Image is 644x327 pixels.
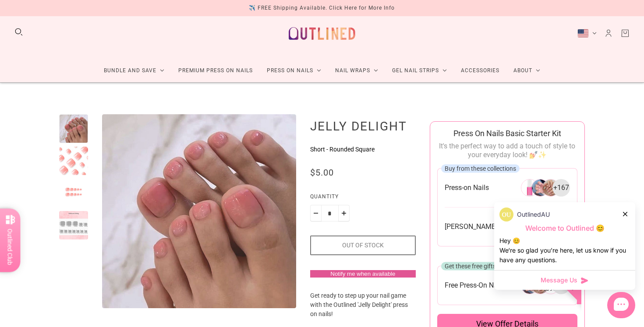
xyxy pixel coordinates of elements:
a: Gel Nail Strips [385,59,454,82]
p: Short - Rounded Square [310,145,416,154]
p: Welcome to Outlined 😊 [499,224,630,233]
img: 266304946256-1 [531,179,549,197]
button: Out of stock [310,236,416,255]
span: Get these free gifts [445,262,496,269]
button: Plus [338,205,350,222]
span: It's the perfect way to add a touch of style to your everyday look! 💅✨ [439,142,575,159]
img: data:image/png;base64,iVBORw0KGgoAAAANSUhEUgAAACQAAAAkCAYAAADhAJiYAAAAAXNSR0IArs4c6QAAArdJREFUWEf... [499,207,513,222]
a: Bundle and Save [97,59,171,82]
p: OutlinedAU [517,210,550,219]
a: Outlined [283,15,361,52]
button: Search [14,27,24,37]
label: Quantity [310,192,416,205]
img: Jelly Delight-Press on Pedicure-Outlined [102,114,296,308]
span: Message Us [541,276,577,285]
span: + 167 [553,183,569,193]
span: Buy from these collections [445,165,516,172]
a: Premium Press On Nails [171,59,260,82]
a: Account [604,28,613,38]
div: Hey 😊 We‘re so glad you’re here, let us know if you have any questions. [499,236,630,265]
h1: Jelly Delight [310,119,416,134]
span: [PERSON_NAME] [445,222,497,231]
button: Notify me when available [310,270,416,278]
div: ✈️ FREE Shipping Available. Click Here for More Info [249,4,395,13]
span: Press-on Nails [445,183,489,192]
a: Accessories [454,59,506,82]
a: About [506,59,547,82]
span: Free Press-On Nails [445,281,505,290]
a: Nail Wraps [328,59,385,82]
modal-trigger: Enlarge product image [102,114,296,308]
a: Cart [620,28,630,38]
span: Press On Nails Basic Starter Kit [453,129,561,138]
div: $5.00 [310,168,334,177]
button: United States [577,29,597,38]
a: Press On Nails [260,59,328,82]
img: 266304946256-0 [521,179,538,197]
button: Minus [310,205,322,222]
img: 266304946256-2 [542,179,559,197]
